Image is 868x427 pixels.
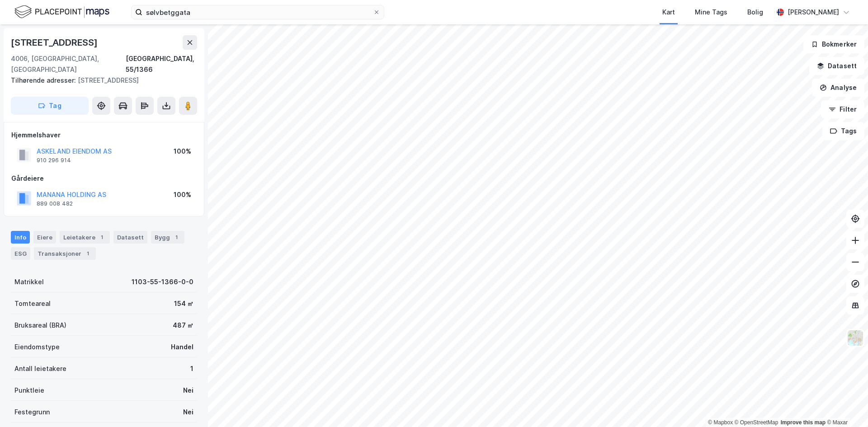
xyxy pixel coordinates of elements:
[14,385,44,396] div: Punktleie
[34,247,96,260] div: Transaksjoner
[823,384,868,427] iframe: Chat Widget
[183,407,193,418] div: Nei
[14,4,109,20] img: logo.f888ab2527a4732fd821a326f86c7f29.svg
[174,189,191,200] div: 100%
[822,122,864,140] button: Tags
[113,231,147,244] div: Datasett
[11,76,78,84] span: Tilhørende adresser:
[803,35,864,53] button: Bokmerker
[173,320,193,331] div: 487 ㎡
[747,7,763,18] div: Bolig
[11,35,99,50] div: [STREET_ADDRESS]
[788,7,839,18] div: [PERSON_NAME]
[708,419,733,426] a: Mapbox
[151,231,184,244] div: Bygg
[174,146,191,157] div: 100%
[695,7,727,18] div: Mine Tags
[11,231,30,244] div: Info
[11,173,197,184] div: Gårdeiere
[132,277,193,287] div: 1103-55-1366-0-0
[60,231,110,244] div: Leietakere
[847,329,864,347] img: Z
[11,53,126,75] div: 4006, [GEOGRAPHIC_DATA], [GEOGRAPHIC_DATA]
[14,320,66,331] div: Bruksareal (BRA)
[662,7,675,18] div: Kart
[171,342,193,352] div: Handel
[37,200,73,207] div: 889 008 482
[142,5,373,19] input: Søk på adresse, matrikkel, gårdeiere, leietakere eller personer
[83,249,92,258] div: 1
[14,363,66,374] div: Antall leietakere
[735,419,778,426] a: OpenStreetMap
[11,130,197,141] div: Hjemmelshaver
[11,75,190,86] div: [STREET_ADDRESS]
[809,57,864,75] button: Datasett
[14,342,60,352] div: Eiendomstype
[33,231,56,244] div: Eiere
[126,53,197,75] div: [GEOGRAPHIC_DATA], 55/1366
[37,157,71,164] div: 910 296 914
[97,233,106,242] div: 1
[11,247,30,260] div: ESG
[823,384,868,427] div: Kontrollprogram for chat
[172,233,181,242] div: 1
[190,363,193,374] div: 1
[14,407,50,418] div: Festegrunn
[14,298,51,309] div: Tomteareal
[812,79,864,97] button: Analyse
[183,385,193,396] div: Nei
[821,100,864,118] button: Filter
[14,277,44,287] div: Matrikkel
[11,97,89,115] button: Tag
[174,298,193,309] div: 154 ㎡
[781,419,826,426] a: Improve this map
